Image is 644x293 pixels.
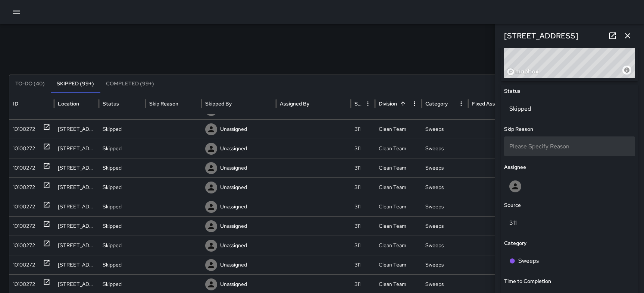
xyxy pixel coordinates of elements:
[103,255,122,274] p: Skipped
[220,197,247,216] p: Unassigned
[100,75,160,93] button: Completed (99+)
[456,98,466,109] button: Category column menu
[103,120,122,139] p: Skipped
[13,139,35,158] div: 10100272
[103,158,122,177] p: Skipped
[422,216,468,236] div: Sweeps
[422,197,468,216] div: Sweeps
[54,216,99,236] div: 4780 Mission Street
[351,177,375,197] div: 311
[54,158,99,177] div: 4803 Mission Street
[149,100,178,107] div: Skip Reason
[375,216,422,236] div: Clean Team
[351,158,375,177] div: 311
[54,197,99,216] div: 4826 Mission Street
[351,139,375,158] div: 311
[13,236,35,255] div: 10100272
[375,139,422,158] div: Clean Team
[103,139,122,158] p: Skipped
[54,119,99,139] div: 4607 Mission Street
[220,217,247,236] p: Unassigned
[13,255,35,274] div: 10100272
[13,178,35,197] div: 10100272
[103,217,122,236] p: Skipped
[103,178,122,197] p: Skipped
[422,158,468,177] div: Sweeps
[422,177,468,197] div: Sweeps
[54,139,99,158] div: 4304 Mission Street
[103,236,122,255] p: Skipped
[13,100,18,107] div: ID
[280,100,309,107] div: Assigned By
[220,178,247,197] p: Unassigned
[379,100,397,107] div: Division
[425,100,448,107] div: Category
[422,119,468,139] div: Sweeps
[351,255,375,274] div: 311
[375,236,422,255] div: Clean Team
[103,197,122,216] p: Skipped
[220,139,247,158] p: Unassigned
[13,158,35,177] div: 10100272
[51,75,100,93] button: Skipped (99+)
[220,236,247,255] p: Unassigned
[58,100,79,107] div: Location
[363,98,373,109] button: Source column menu
[54,236,99,255] div: 4501 Mission Street
[103,100,119,107] div: Status
[354,100,362,107] div: Source
[220,120,247,139] p: Unassigned
[351,236,375,255] div: 311
[472,100,500,107] div: Fixed Asset
[398,98,408,109] button: Sort
[375,177,422,197] div: Clean Team
[9,75,51,93] button: To-Do (40)
[375,158,422,177] div: Clean Team
[220,158,247,177] p: Unassigned
[351,119,375,139] div: 311
[351,216,375,236] div: 311
[220,255,247,274] p: Unassigned
[409,98,420,109] button: Division column menu
[351,197,375,216] div: 311
[422,255,468,274] div: Sweeps
[54,255,99,274] div: 4607 Mission Street
[13,120,35,139] div: 10100272
[422,139,468,158] div: Sweeps
[375,119,422,139] div: Clean Team
[13,197,35,216] div: 10100272
[54,177,99,197] div: 4501 Mission Street
[375,197,422,216] div: Clean Team
[205,100,232,107] div: Skipped By
[13,217,35,236] div: 10100272
[375,255,422,274] div: Clean Team
[422,236,468,255] div: Sweeps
